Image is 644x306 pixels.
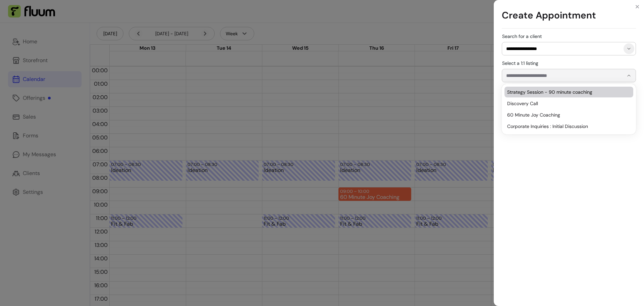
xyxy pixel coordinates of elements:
[507,100,624,107] span: Discovery Call
[504,87,633,132] ul: Suggestions
[507,89,624,95] span: Strategy Session - 90 minute coaching
[632,1,643,12] button: Close
[507,123,624,130] span: Corporate Inquiries : Initial Discussion
[502,3,636,29] h1: Create Appointment
[624,70,634,81] button: Show suggestions
[502,33,544,40] label: Search for a client
[506,72,613,79] input: Select a 1:1 listing
[503,85,635,133] div: Suggestions
[624,43,634,54] button: Show suggestions
[502,60,541,67] label: Select a 1:1 listing
[507,112,624,118] span: 60 Minute Joy Coaching
[506,45,624,52] input: Search for a client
